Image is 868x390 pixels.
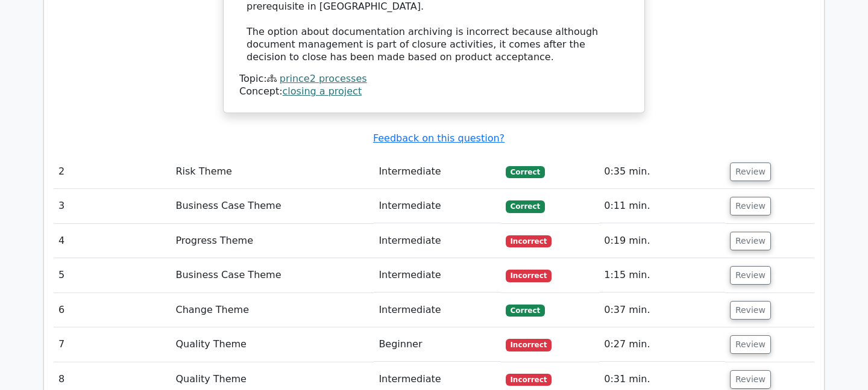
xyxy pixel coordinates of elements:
[374,224,500,258] td: Intermediate
[54,224,171,258] td: 4
[730,301,771,320] button: Review
[54,293,171,327] td: 6
[171,327,374,362] td: Quality Theme
[599,327,725,362] td: 0:27 min.
[171,293,374,327] td: Change Theme
[171,258,374,292] td: Business Case Theme
[374,258,500,292] td: Intermediate
[506,339,552,351] span: Incorrect
[730,370,771,389] button: Review
[506,166,545,178] span: Correct
[599,189,725,223] td: 0:11 min.
[506,374,552,386] span: Incorrect
[283,85,362,97] a: closing a project
[239,85,629,98] div: Concept:
[171,224,374,258] td: Progress Theme
[374,155,500,189] td: Intermediate
[239,73,629,85] div: Topic:
[599,293,725,327] td: 0:37 min.
[599,224,725,258] td: 0:19 min.
[506,270,552,282] span: Incorrect
[171,155,374,189] td: Risk Theme
[506,305,545,317] span: Correct
[54,155,171,189] td: 2
[730,335,771,354] button: Review
[506,200,545,212] span: Correct
[54,327,171,362] td: 7
[374,293,500,327] td: Intermediate
[54,258,171,292] td: 5
[599,258,725,292] td: 1:15 min.
[506,235,552,247] span: Incorrect
[599,155,725,189] td: 0:35 min.
[54,189,171,223] td: 3
[373,132,505,144] a: Feedback on this question?
[730,162,771,181] button: Review
[730,232,771,250] button: Review
[374,327,500,362] td: Beginner
[374,189,500,223] td: Intermediate
[171,189,374,223] td: Business Case Theme
[730,197,771,215] button: Review
[280,73,367,84] a: prince2 processes
[730,266,771,285] button: Review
